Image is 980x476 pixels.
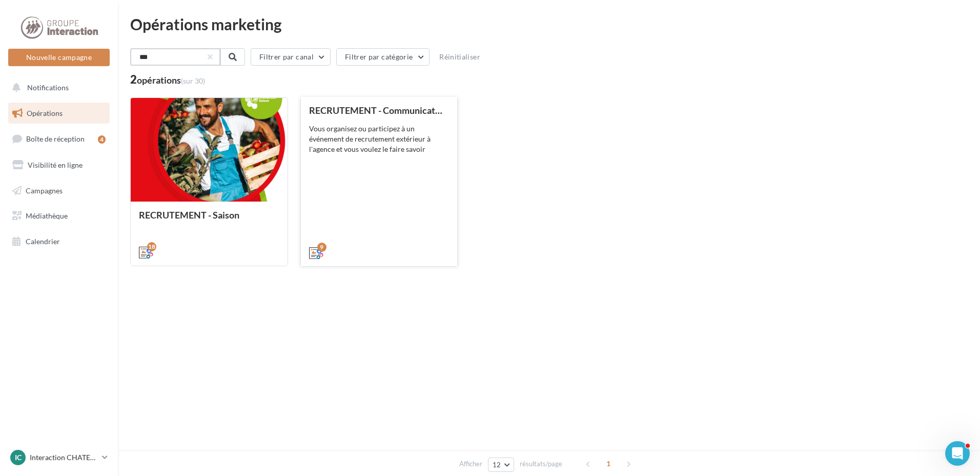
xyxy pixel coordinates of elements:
span: 1 [600,455,617,472]
iframe: Intercom live chat [945,441,970,466]
div: 18 [147,242,156,251]
button: Filtrer par catégorie [336,48,430,66]
button: Filtrer par canal [251,48,331,66]
p: Interaction CHATEAUBRIANT [30,452,98,463]
div: RECRUTEMENT - Communication externe [309,105,450,115]
span: Opérations [27,109,63,117]
a: Campagnes [6,180,112,202]
span: 12 [493,461,501,469]
div: 4 [98,135,106,144]
div: opérations [137,75,205,85]
div: Opérations marketing [130,16,968,32]
a: Médiathèque [6,205,112,227]
span: Calendrier [26,237,60,246]
a: Opérations [6,103,112,124]
span: IC [15,452,22,463]
span: Notifications [27,83,69,92]
a: Boîte de réception4 [6,128,112,150]
div: 9 [317,243,326,252]
span: (sur 30) [181,76,205,85]
span: résultats/page [520,459,562,469]
button: 12 [488,458,514,472]
span: Campagnes [26,186,63,194]
div: Vous organisez ou participez à un événement de recrutement extérieur à l'agence et vous voulez le... [309,124,450,154]
div: RECRUTEMENT - Saison [139,210,279,230]
span: Boîte de réception [26,134,85,143]
button: Réinitialiser [435,51,484,63]
span: Visibilité en ligne [28,161,83,169]
a: Calendrier [6,231,112,252]
button: Notifications [6,77,108,98]
span: Médiathèque [26,211,68,220]
a: IC Interaction CHATEAUBRIANT [8,448,110,467]
a: Visibilité en ligne [6,154,112,176]
span: Afficher [459,459,482,469]
button: Nouvelle campagne [8,49,110,66]
div: 2 [130,74,205,85]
